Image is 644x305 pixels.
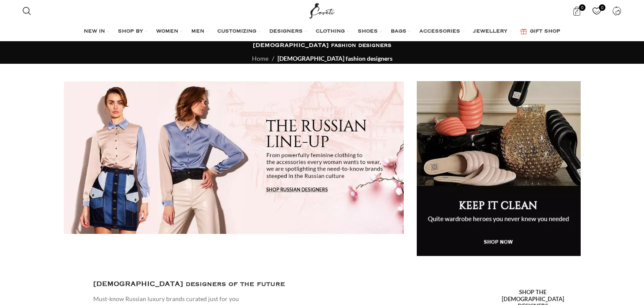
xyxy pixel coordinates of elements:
[64,81,404,233] a: Banner link
[316,28,345,35] span: CLOTHING
[269,23,307,40] a: DESIGNERS
[217,28,256,35] span: CUSTOMIZING
[84,28,105,35] span: NEW IN
[18,2,36,20] a: Search
[358,28,378,35] span: SHOES
[191,23,209,40] a: MEN
[269,28,303,35] span: DESIGNERS
[253,42,391,49] h1: [DEMOGRAPHIC_DATA] fashion designers
[191,28,204,35] span: MEN
[358,23,382,40] a: SHOES
[530,28,560,35] span: GIFT SHOP
[588,2,606,20] a: 0
[391,28,406,35] span: BAGS
[419,28,460,35] span: ACCESSORIES
[473,23,512,40] a: JEWELLERY
[599,4,605,11] span: 0
[156,28,178,35] span: WOMEN
[419,23,464,40] a: ACCESSORIES
[473,28,507,35] span: JEWELLERY
[307,7,337,14] a: Site logo
[118,28,143,35] span: SHOP BY
[417,81,580,256] a: Banner link
[72,258,475,304] a: Infobox link
[520,23,560,40] a: GIFT SHOP
[391,23,411,40] a: BAGS
[568,2,586,20] a: 0
[18,23,626,40] div: Main navigation
[84,23,109,40] a: NEW IN
[579,4,585,11] span: 0
[520,29,527,34] img: GiftBag
[278,55,392,62] span: [DEMOGRAPHIC_DATA] fashion designers
[118,23,147,40] a: SHOP BY
[252,55,268,62] a: Home
[316,23,349,40] a: CLOTHING
[217,23,261,40] a: CUSTOMIZING
[588,2,606,20] div: My Wishlist
[156,23,183,40] a: WOMEN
